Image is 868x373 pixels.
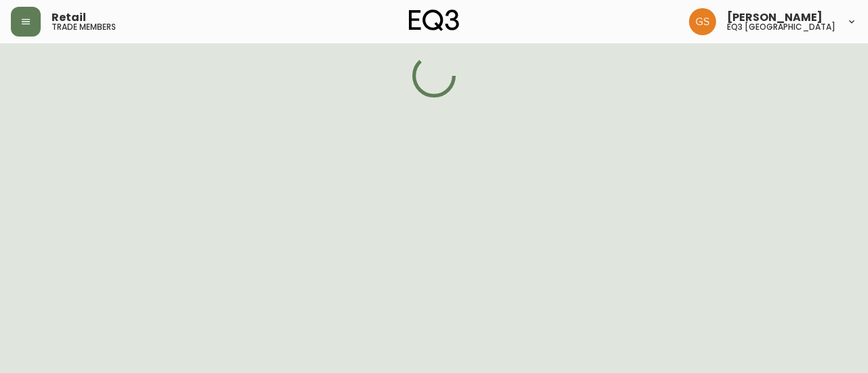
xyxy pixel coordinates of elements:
h5: eq3 [GEOGRAPHIC_DATA] [727,23,835,31]
h5: trade members [52,23,116,31]
span: Retail [52,12,86,23]
img: logo [409,9,459,31]
span: [PERSON_NAME] [727,12,823,23]
img: 6b403d9c54a9a0c30f681d41f5fc2571 [689,8,716,35]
